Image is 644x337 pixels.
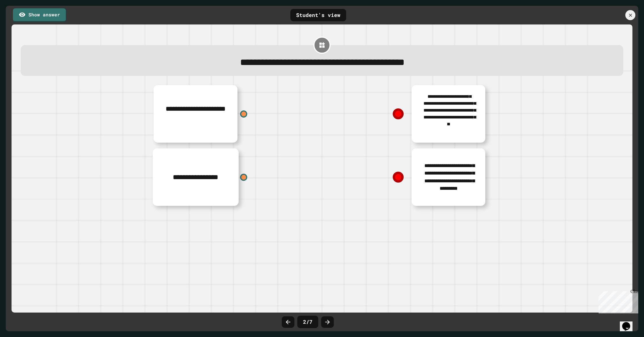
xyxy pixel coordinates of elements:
[13,8,66,22] a: Show answer
[2,2,40,37] div: Chat with us now!Close
[290,9,346,21] div: Student's view
[620,314,638,331] iframe: chat widget
[297,316,318,328] div: 2 / 7
[596,289,638,313] iframe: chat widget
